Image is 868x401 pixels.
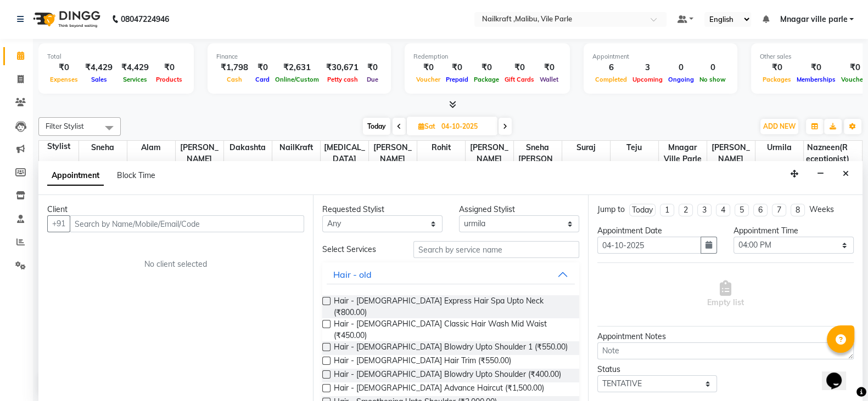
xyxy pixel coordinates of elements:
span: Sneha [PERSON_NAME] [514,141,562,177]
span: Hair - [DEMOGRAPHIC_DATA] Blowdry Upto Shoulder 1 (₹550.00) [334,341,568,355]
div: Hair - old [333,268,372,281]
span: Ongoing [665,76,697,83]
div: ₹0 [471,61,502,74]
span: urmila [755,141,803,154]
span: Wallet [537,76,561,83]
div: ₹0 [47,61,81,74]
input: Search by Name/Mobile/Email/Code [70,215,304,232]
span: Prepaid [443,76,471,83]
span: Hair - [DEMOGRAPHIC_DATA] Advance Haircut (₹1,500.00) [334,382,544,396]
div: Appointment Notes [597,331,854,342]
span: Cash [224,76,245,83]
div: Total [47,52,185,61]
b: 08047224946 [121,4,169,35]
span: Suraj [562,141,610,154]
div: ₹0 [253,61,272,74]
button: ADD NEW [760,119,798,134]
li: 1 [660,204,674,216]
span: Card [253,76,272,83]
span: Sales [88,76,110,83]
div: Assigned Stylist [459,204,579,215]
button: Close [838,165,854,182]
div: 3 [630,61,665,74]
span: Dakashta [224,141,272,154]
span: Hair - [DEMOGRAPHIC_DATA] Classic Hair Wash Mid Waist (₹450.00) [334,318,570,341]
span: Empty list [707,280,744,308]
img: logo [28,4,103,35]
li: 2 [679,204,693,216]
span: Expenses [47,76,81,83]
div: ₹0 [502,61,537,74]
span: Online/Custom [272,76,322,83]
div: Status [597,364,718,375]
div: Requested Stylist [322,204,443,215]
div: ₹0 [413,61,443,74]
li: 3 [697,204,712,216]
span: Mnagar ville parle [659,141,707,166]
span: ADD NEW [763,122,796,130]
span: No show [697,76,729,83]
li: 4 [716,204,730,216]
span: [PERSON_NAME] [369,141,417,166]
input: yyyy-mm-dd [597,237,702,254]
div: 0 [697,61,729,74]
div: Client [47,204,304,215]
li: 6 [753,204,768,216]
div: Appointment Date [597,225,718,237]
span: Sat [416,122,438,130]
div: Redemption [413,52,561,61]
span: Petty cash [324,76,361,83]
div: ₹2,631 [272,61,322,74]
span: Gift Cards [502,76,537,83]
input: Search by service name [413,241,579,258]
div: Weeks [809,204,834,215]
span: Services [120,76,150,83]
div: Jump to [597,204,625,215]
div: ₹0 [363,61,382,74]
span: Hair - [DEMOGRAPHIC_DATA] Hair Trim (₹550.00) [334,355,511,369]
div: 0 [665,61,697,74]
span: [PERSON_NAME] [466,141,513,166]
div: ₹4,429 [81,61,117,74]
span: Due [364,76,381,83]
div: ₹0 [153,61,185,74]
span: Rohit [417,141,465,154]
div: ₹1,798 [216,61,253,74]
span: [MEDICAL_DATA] [321,141,368,166]
span: Memberships [794,76,838,83]
span: Mnagar ville parle [780,14,847,25]
span: Filter Stylist [46,122,84,130]
div: ₹0 [537,61,561,74]
div: 6 [592,61,630,74]
span: Products [153,76,185,83]
span: Voucher [413,76,443,83]
span: Today [363,118,390,135]
input: 2025-10-04 [438,118,493,135]
span: Hair - [DEMOGRAPHIC_DATA] Blowdry Upto Shoulder (₹400.00) [334,369,561,382]
div: No client selected [74,259,278,270]
div: Appointment [592,52,729,61]
span: Block Time [117,170,155,180]
span: nazneen(receptionist) [804,141,852,166]
div: ₹0 [760,61,794,74]
div: Select Services [314,244,405,255]
li: 7 [772,204,786,216]
span: Package [471,76,502,83]
span: Teju [611,141,658,154]
span: NailKraft [272,141,320,154]
span: Alam [127,141,175,154]
button: Hair - old [327,265,574,284]
span: Completed [592,76,630,83]
button: +91 [47,215,70,232]
div: ₹30,671 [322,61,363,74]
iframe: chat widget [822,357,857,390]
div: ₹0 [794,61,838,74]
span: Appointment [47,166,104,186]
div: Today [632,204,653,216]
li: 5 [735,204,749,216]
span: sneha [79,141,127,154]
span: [PERSON_NAME] [707,141,755,166]
li: 8 [791,204,805,216]
div: Stylist [39,141,79,152]
div: Appointment Time [733,225,854,237]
